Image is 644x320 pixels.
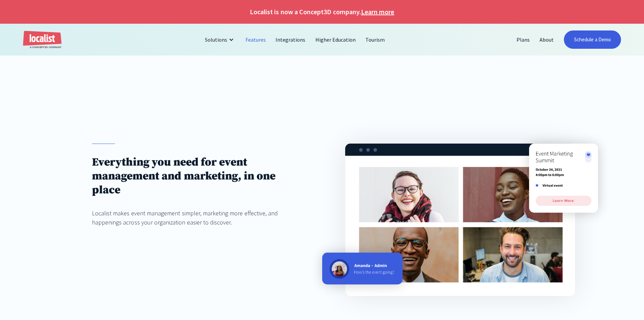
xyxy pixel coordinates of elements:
a: Higher Education [311,31,361,48]
a: Learn more [361,7,394,17]
a: home [23,31,62,49]
h1: Everything you need for event management and marketing, in one place [92,155,299,197]
div: Solutions [200,31,241,48]
a: Tourism [361,31,390,48]
a: Features [241,31,271,48]
a: Schedule a Demo [564,30,621,49]
a: Integrations [271,31,310,48]
div: Localist makes event management simpler, marketing more effective, and happenings across your org... [92,209,299,227]
a: About [535,31,559,48]
a: Plans [512,31,535,48]
div: Solutions [205,36,227,44]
